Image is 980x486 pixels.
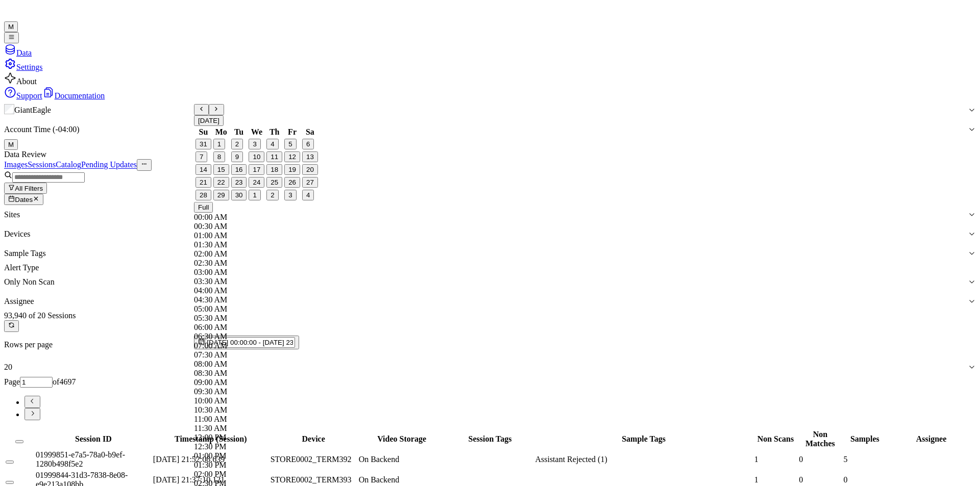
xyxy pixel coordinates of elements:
button: Sunday, September 7th, 2025 [195,151,207,162]
button: Today, Tuesday, September 30th, 2025 [231,190,247,200]
button: Friday, September 26th, 2025 [284,177,300,188]
div: 03:30 AM [194,277,321,286]
button: Tuesday, September 16th, 2025 [231,164,247,175]
span: Assistant Rejected (1) [535,455,607,464]
button: Saturday, September 13th, 2025 [302,151,318,162]
div: Data Review [4,150,976,159]
a: Support [4,91,42,100]
span: 5 [844,455,848,464]
p: Rows per page [4,340,976,349]
button: Thursday, October 2nd, 2025 [266,190,278,200]
div: 09:00 AM [194,378,321,387]
th: Friday [284,127,301,137]
span: M [8,23,14,31]
a: Catalog [56,161,81,169]
th: Sunday [195,127,212,137]
div: 01:30 PM [194,461,321,470]
div: 04:00 AM [194,286,321,295]
th: Session ID [35,429,152,449]
span: 0 [844,475,848,484]
th: Wednesday [248,127,265,137]
span: of 4697 [53,377,76,386]
button: Friday, September 12th, 2025 [284,151,300,162]
span: 1 [754,475,758,484]
button: Full [194,202,213,213]
button: Select row [6,461,14,464]
span: Support [16,91,42,100]
button: M [4,21,18,32]
button: Sunday, September 14th, 2025 [195,164,211,175]
button: M [4,139,18,150]
th: Sample Tags [534,429,752,449]
button: Thursday, September 18th, 2025 [266,164,282,175]
div: 12:30 PM [194,442,321,451]
a: Images [4,161,28,169]
div: 04:30 AM [194,295,321,304]
button: Dates [4,194,43,205]
div: 10:30 AM [194,405,321,415]
th: Assignee [888,429,975,449]
div: 08:30 AM [194,369,321,378]
div: 05:30 AM [194,314,321,323]
button: Wednesday, September 17th, 2025 [249,164,264,175]
div: 10:00 AM [194,396,321,405]
div: On Backend [359,455,445,464]
button: Saturday, October 4th, 2025 [302,190,314,200]
th: Thursday [266,127,283,137]
span: Settings [16,63,43,71]
div: 08:00 AM [194,360,321,369]
a: Settings [4,63,43,71]
button: Thursday, September 25th, 2025 [266,177,282,188]
div: 01:30 AM [194,240,321,249]
span: 1 [754,455,758,464]
button: Wednesday, October 1st, 2025 [249,190,260,200]
div: 06:30 AM [194,332,321,341]
th: Timestamp (Session) [153,429,269,449]
button: Tuesday, September 23rd, 2025 [231,177,247,188]
span: 0 [799,475,803,484]
th: Non Scans [754,429,797,449]
span: 0 [799,455,803,464]
div: 12:00 PM [194,433,321,442]
button: Monday, September 1st, 2025 [213,139,225,149]
button: Go to next page [24,408,40,420]
button: Tuesday, September 2nd, 2025 [231,139,243,149]
button: All Filters [4,183,47,194]
th: Tuesday [231,127,248,137]
button: Monday, September 29th, 2025, selected [213,190,229,200]
div: 11:30 AM [194,424,321,433]
div: 07:00 AM [194,341,321,350]
button: Saturday, September 20th, 2025 [302,164,318,175]
button: Sunday, August 31st, 2025 [195,139,211,149]
button: Select row [6,481,14,484]
th: Monday [213,127,230,137]
button: Friday, October 3rd, 2025 [284,190,296,200]
a: Sessions [28,161,56,169]
button: Monday, September 15th, 2025 [213,164,229,175]
div: 07:30 AM [194,350,321,360]
th: Samples [843,429,887,449]
span: 01999851-e7a5-78a0-b9ef-1280b498f5e2 [36,450,125,468]
div: 01:00 PM [194,451,321,461]
a: Data [4,48,32,57]
div: 05:00 AM [194,304,321,314]
span: 93,940 of 20 Sessions [4,311,76,320]
button: Sunday, September 21st, 2025 [195,177,211,188]
div: 00:30 AM [194,222,321,231]
label: Alert Type [4,263,39,272]
th: Session Tags [447,429,534,449]
span: [DATE] 21:52:08.639 [153,455,225,464]
button: Friday, September 5th, 2025 [284,139,296,149]
button: Go to the Next Month [209,104,224,115]
button: Saturday, September 27th, 2025 [302,177,318,188]
button: Monday, September 22nd, 2025 [213,177,229,188]
button: Saturday, September 6th, 2025 [302,139,314,149]
button: [DATE] [194,115,224,126]
div: 02:00 PM [194,470,321,479]
div: On Backend [359,475,445,484]
span: Data [16,48,32,57]
span: Dates [15,196,33,203]
th: Non Matches [798,429,842,449]
button: Wednesday, September 24th, 2025 [249,177,264,188]
div: 11:00 AM [194,415,321,424]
